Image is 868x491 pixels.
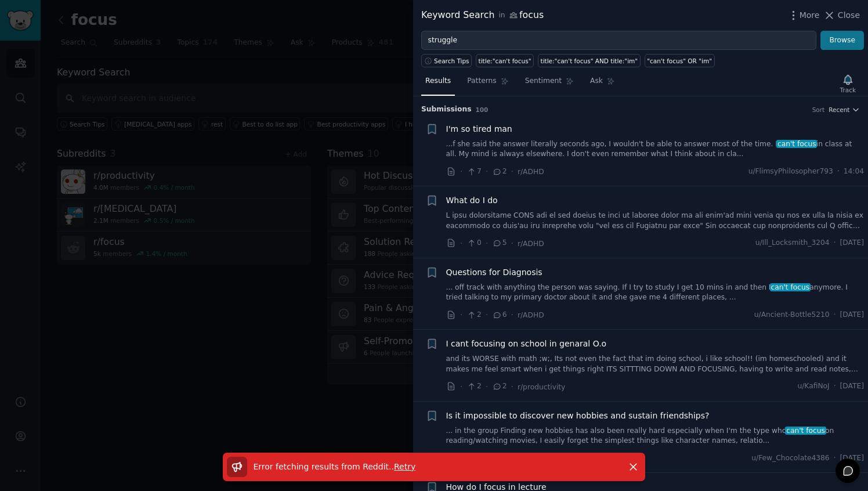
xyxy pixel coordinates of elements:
span: Search Tips [434,57,469,65]
span: · [486,381,488,393]
span: r/ADHD [518,311,544,319]
span: Recent [829,106,849,114]
span: · [486,309,488,321]
span: Error fetching results from Reddit. . [254,462,394,471]
span: [DATE] [840,238,864,248]
a: title:"can't focus" [476,54,534,67]
span: in [498,10,505,21]
span: 2 [466,310,481,320]
a: I'm so tired man [446,123,512,135]
a: Results [421,72,455,96]
button: More [787,9,820,21]
a: I cant focusing on school in genaral O.o [446,338,607,350]
a: ...f she said the answer literally seconds ago, I wouldn't be able to answer most of the time. Ic... [446,139,865,160]
a: Is it impossible to discover new hobbies and sustain friendships? [446,410,710,422]
span: 100 [476,106,489,113]
span: Ask [590,76,603,86]
div: Sort [812,106,825,114]
button: Recent [829,106,860,114]
span: u/FlimsyPhilosopher793 [748,167,833,177]
span: u/KafiNoJ [797,381,829,392]
span: 0 [466,238,481,248]
span: · [834,310,836,320]
div: "can't focus" OR "im" [647,57,712,65]
input: Try a keyword related to your business [421,31,816,50]
span: · [460,165,462,178]
span: Patterns [467,76,496,86]
span: · [834,381,836,392]
span: r/ADHD [518,168,544,176]
a: Ask [586,72,619,96]
span: can't focus [770,283,811,291]
span: · [460,309,462,321]
span: · [834,238,836,248]
span: Submission s [421,104,472,115]
span: r/ADHD [518,240,544,248]
a: title:"can't focus" AND title:"im" [538,54,641,67]
span: 14:04 [844,167,864,177]
span: r/productivity [518,383,565,391]
span: 5 [492,238,507,248]
a: Questions for Diagnosis [446,266,542,279]
a: L ipsu dolorsitame CONS adi el sed doeius te inci ut laboree dolor ma ali enim'ad mini venia qu n... [446,211,865,231]
button: Browse [820,31,864,50]
a: ... off track with anything the person was saying. If I try to study I get 10 mins in and then Ic... [446,283,865,303]
a: ... in the group Finding new hobbies has also been really hard especially when I'm the type whoca... [446,426,865,446]
span: [DATE] [840,310,864,320]
span: · [837,167,840,177]
button: Search Tips [421,54,472,67]
span: 2 [492,381,507,392]
span: 6 [492,310,507,320]
span: Results [425,76,451,86]
span: 2 [492,167,507,177]
span: · [511,381,513,393]
span: u/Ancient-Bottle5210 [754,310,830,320]
a: Sentiment [521,72,578,96]
span: · [486,237,488,250]
a: "can't focus" OR "im" [645,54,715,67]
button: Close [823,9,860,21]
span: 2 [466,381,481,392]
span: · [460,381,462,393]
span: [DATE] [840,381,864,392]
span: · [511,309,513,321]
span: · [460,237,462,250]
a: and its WORSE with math ;w;, Its not even the fact that im doing school, i like school!! (im home... [446,354,865,374]
span: can't focus [785,427,826,435]
span: · [486,165,488,178]
span: Retry [394,462,415,471]
span: More [800,9,820,21]
div: Keyword Search focus [421,8,544,23]
span: 7 [466,167,481,177]
span: Close [838,9,860,21]
span: · [511,237,513,250]
span: · [511,165,513,178]
a: What do I do [446,194,498,207]
div: title:"can't focus" AND title:"im" [541,57,638,65]
span: u/Ill_Locksmith_3204 [755,238,830,248]
div: title:"can't focus" [479,57,531,65]
span: Sentiment [525,76,562,86]
span: can't focus [776,140,817,148]
a: Patterns [463,72,512,96]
